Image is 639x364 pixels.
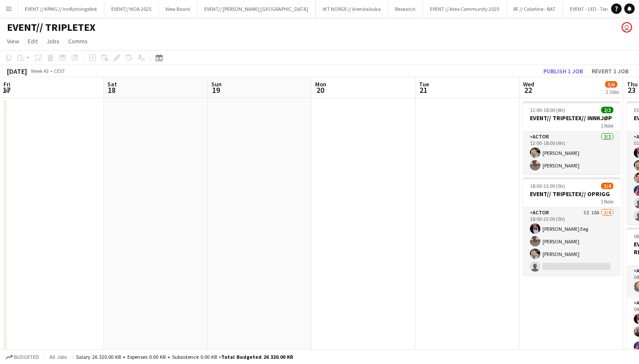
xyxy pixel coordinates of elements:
[104,0,159,17] button: EVENT// NOA 2025
[626,85,638,95] span: 23
[18,0,104,17] button: EVENT // KPMG // Innflytningsfest
[29,68,50,74] span: Week 43
[588,66,632,77] button: Revert 1 job
[627,80,638,88] span: Thu
[107,80,117,88] span: Sat
[65,36,91,47] a: Comms
[601,183,613,189] span: 3/4
[523,190,620,198] h3: EVENT// TRIPELTEX// OPRIGG
[523,80,534,88] span: Wed
[601,198,613,205] span: 1 Role
[3,36,23,47] a: View
[210,85,222,95] span: 19
[47,37,60,45] span: Jobs
[523,114,620,122] h3: EVENT// TRIPELTEX// INNKJØP
[563,0,617,17] button: EVENT - LED - Toro
[523,177,620,275] app-job-card: 18:00-23:00 (5h)3/4EVENT// TRIPELTEX// OPRIGG1 RoleActor5I10A3/418:00-23:00 (5h)[PERSON_NAME] Eeg...
[530,107,565,113] span: 12:00-18:00 (6h)
[2,85,10,95] span: 17
[3,80,10,88] span: Fri
[316,0,388,17] button: IKT NORGE // Arendalsuka
[106,85,117,95] span: 18
[28,37,38,45] span: Edit
[4,352,40,362] button: Budgeted
[211,80,222,88] span: Sun
[622,22,632,33] app-user-avatar: Ylva Barane
[48,354,69,360] span: All jobs
[315,80,326,88] span: Mon
[523,132,620,174] app-card-role: Actor2/212:00-18:00 (6h)[PERSON_NAME][PERSON_NAME]
[418,85,429,95] span: 21
[606,89,619,95] div: 2 Jobs
[68,37,88,45] span: Comms
[506,0,563,17] button: RF // Colorline - BAT
[7,21,96,34] h1: EVENT// TRIPLETEX
[7,67,27,75] div: [DATE]
[522,85,534,95] span: 22
[43,36,63,47] a: Jobs
[221,354,293,360] span: Total Budgeted 26 320.00 KR
[423,0,506,17] button: EVENT // Atea Community 2025
[419,80,429,88] span: Tue
[159,0,197,17] button: New Board
[530,183,565,189] span: 18:00-23:00 (5h)
[523,102,620,174] app-job-card: 12:00-18:00 (6h)2/2EVENT// TRIPELTEX// INNKJØP1 RoleActor2/212:00-18:00 (6h)[PERSON_NAME][PERSON_...
[24,36,41,47] a: Edit
[601,107,613,113] span: 2/2
[388,0,423,17] button: Research
[523,208,620,275] app-card-role: Actor5I10A3/418:00-23:00 (5h)[PERSON_NAME] Eeg[PERSON_NAME][PERSON_NAME]
[540,66,586,77] button: Publish 1 job
[605,81,617,88] span: 5/6
[601,122,613,129] span: 1 Role
[314,85,326,95] span: 20
[14,354,39,360] span: Budgeted
[7,37,19,45] span: View
[54,68,65,74] div: CEST
[197,0,316,17] button: EVENT// [PERSON_NAME] [GEOGRAPHIC_DATA]
[76,354,293,360] div: Salary 26 320.00 KR + Expenses 0.00 KR + Subsistence 0.00 KR =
